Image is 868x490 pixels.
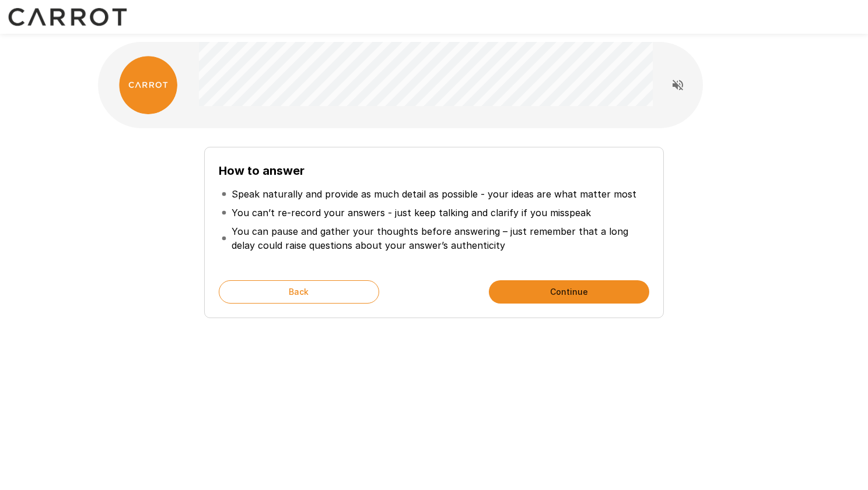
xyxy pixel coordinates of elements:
p: You can’t re-record your answers - just keep talking and clarify if you misspeak [232,206,591,220]
button: Read questions aloud [666,73,689,97]
b: How to answer [219,164,304,178]
button: Back [219,280,379,304]
p: Speak naturally and provide as much detail as possible - your ideas are what matter most [232,187,636,201]
img: carrot_logo.png [119,56,177,114]
p: You can pause and gather your thoughts before answering – just remember that a long delay could r... [232,224,647,252]
button: Continue [489,280,649,304]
